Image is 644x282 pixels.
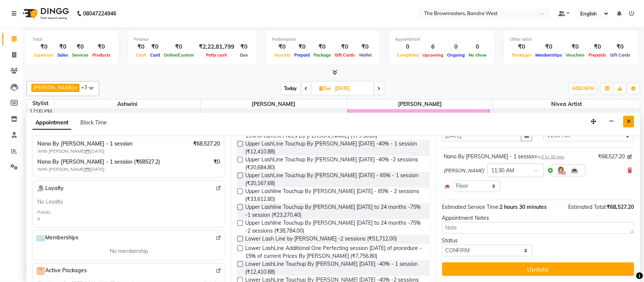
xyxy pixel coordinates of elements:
[333,52,357,58] span: Gift Cards
[312,43,333,51] div: ₹0
[36,234,78,243] span: Memberships
[32,52,55,58] span: Expenses
[272,52,292,58] span: Voucher
[74,84,77,90] a: x
[570,166,579,175] img: Interior.png
[533,52,564,58] span: Memberships
[445,52,467,58] span: Ongoing
[570,83,596,94] button: ADD NEW
[36,184,64,193] span: Loyalty
[162,52,196,58] span: Online/Custom
[421,52,445,58] span: Upcoming
[442,237,533,245] div: Status
[510,52,533,58] span: Packages
[245,203,423,219] span: Upper Lashline Touchup By [PERSON_NAME] [DATE] to 24 months -75% -1 session (₹23,270.40)
[292,52,312,58] span: Prepaid
[32,43,55,51] div: ₹0
[37,198,63,206] span: No Loyalty
[245,187,423,203] span: Upper Lashline Touchup By [PERSON_NAME] [DATE] - 65% - 2 sessions (₹33,612.80)
[110,247,148,255] span: No membership
[608,43,632,51] div: ₹0
[148,52,162,58] span: Card
[204,52,229,58] span: Petty cash
[245,172,423,187] span: Upper LashLine Touchup By [PERSON_NAME] [DATE] - 65% - 1 session (₹20,167.68)
[37,140,174,148] span: Nano By [PERSON_NAME] - 1 session
[28,107,54,115] div: 12:00 PM
[162,43,196,51] div: ₹0
[32,36,112,43] div: Total
[533,43,564,51] div: ₹0
[442,214,634,222] div: Appointment Notes
[193,140,220,148] span: ₹68,527.20
[445,43,467,51] div: 0
[607,204,634,210] span: ₹68,527.20
[467,52,489,58] span: No show
[237,43,251,51] div: ₹0
[467,43,489,51] div: 0
[444,153,565,161] div: Nano By [PERSON_NAME] - 1 session
[536,154,565,159] small: for
[214,158,220,166] span: ₹0
[628,155,632,159] i: Edit price
[37,209,51,216] div: Points
[395,52,421,58] span: Completed
[542,154,565,159] span: 2 hr 30 min
[572,86,594,91] span: ADD NEW
[245,156,423,172] span: Upper LashLine Touchup By [PERSON_NAME] [DATE] -40% -2 sessions (₹20,684.80)
[245,140,423,156] span: Upper LashLine Touchup By [PERSON_NAME] [DATE] -40% - 1 session (₹12,410.88)
[333,43,357,51] div: ₹0
[36,267,87,276] span: Active Packages
[421,43,445,51] div: 6
[245,260,423,276] span: Lower LashLine Touchup By [PERSON_NAME] [DATE] -40% - 1 session (₹12,410.88)
[564,52,587,58] span: Vouchers
[272,43,292,51] div: ₹0
[568,204,607,210] span: Estimated Total:
[201,100,347,109] span: [PERSON_NAME]
[83,3,116,24] b: 08047224946
[281,83,300,94] span: Today
[510,43,533,51] div: ₹0
[81,84,93,90] span: +3
[19,3,71,24] img: logo
[134,52,148,58] span: Cash
[442,204,500,210] span: Estimated Service Time:
[238,52,250,58] span: Due
[37,148,132,155] span: With [PERSON_NAME] [DATE]
[444,183,451,190] img: Interior.png
[587,52,608,58] span: Prepaids
[54,100,200,109] span: Ashwini
[32,116,71,130] span: Appointment
[347,100,493,109] span: [PERSON_NAME]
[556,166,566,175] img: Hairdresser.png
[333,83,371,94] input: 2025-10-07
[587,43,608,51] div: ₹0
[37,166,132,173] span: With [PERSON_NAME] [DATE]
[395,43,421,51] div: 0
[272,36,373,43] div: Redemption
[91,52,112,58] span: Products
[70,52,91,58] span: Services
[196,43,237,51] div: ₹2,22,81,799
[134,36,251,43] div: Finance
[608,52,632,58] span: Gift Cards
[444,167,484,175] span: [PERSON_NAME]
[442,262,634,276] button: Update
[318,86,333,91] span: Tue
[312,52,333,58] span: Package
[245,235,397,244] span: Lower Lash Line by [PERSON_NAME] -2 sessions (₹51,712.00)
[245,244,423,260] span: Lower LashLine Additional One Perfecting session [DATE] of procedure - 15% of current Prices By [...
[27,100,54,107] div: Stylist
[493,100,640,109] span: Nivea Artist
[37,216,40,222] div: 0
[357,52,373,58] span: Wallet
[292,43,312,51] div: ₹0
[395,36,489,43] div: Appointment
[55,52,70,58] span: Sales
[623,116,634,127] button: Close
[37,158,174,166] span: Nano By [PERSON_NAME] - 1 session (₹68527.2)
[70,43,91,51] div: ₹0
[80,119,107,126] span: Block Time
[500,204,547,210] span: 2 hours 30 minutes
[598,153,625,161] span: ₹68,527.20
[148,43,162,51] div: ₹0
